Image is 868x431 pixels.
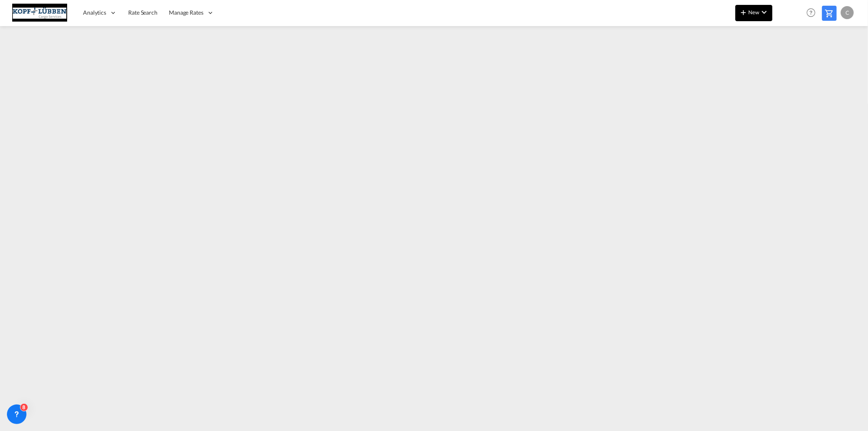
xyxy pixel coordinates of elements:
button: icon-plus 400-fgNewicon-chevron-down [735,5,772,21]
div: C [841,6,854,19]
span: Help [804,6,818,20]
span: Rate Search [128,9,157,16]
img: 25cf3bb0aafc11ee9c4fdbd399af7748.JPG [12,4,67,22]
span: Manage Rates [169,9,203,17]
md-icon: icon-chevron-down [759,7,769,17]
span: New [739,9,769,15]
span: Analytics [83,9,106,17]
div: Help [804,6,822,20]
md-icon: icon-plus 400-fg [739,7,748,17]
